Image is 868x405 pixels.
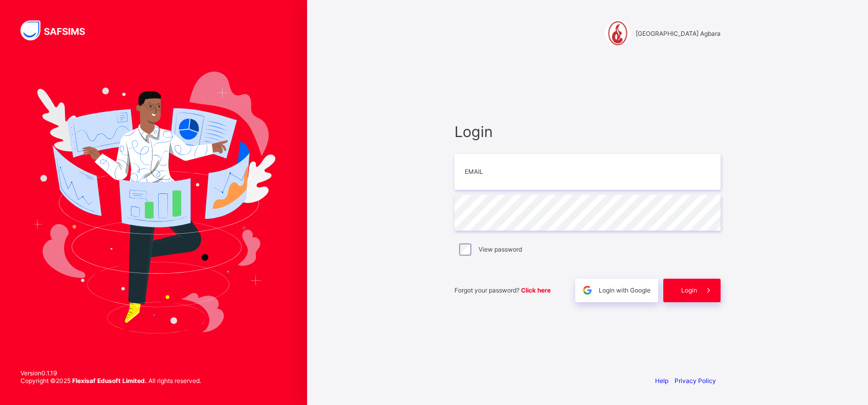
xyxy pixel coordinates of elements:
[521,286,551,294] a: Click here
[20,20,97,40] img: SAFSIMS Logo
[454,123,721,141] span: Login
[72,377,147,385] strong: Flexisaf Edusoft Limited.
[32,72,275,333] img: Hero Image
[20,369,201,377] span: Version 0.1.19
[681,286,697,294] span: Login
[479,245,522,253] label: View password
[599,286,650,294] span: Login with Google
[454,286,551,294] span: Forgot your password?
[581,284,593,296] img: google.396cfc9801f0270233282035f929180a.svg
[20,377,201,385] span: Copyright © 2025 All rights reserved.
[655,377,668,385] a: Help
[675,377,716,385] a: Privacy Policy
[636,30,721,37] span: [GEOGRAPHIC_DATA] Agbara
